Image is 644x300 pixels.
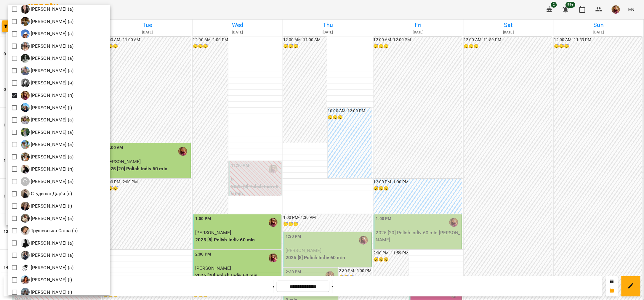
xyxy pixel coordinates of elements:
p: [PERSON_NAME] (а) [30,6,74,13]
p: [PERSON_NAME] (а) [30,252,74,259]
img: Н [21,5,30,14]
div: Черниш Ніколь (і) [21,288,72,297]
img: С [21,189,30,198]
p: [PERSON_NAME] (і) [30,104,72,111]
img: С [21,153,30,161]
img: Р [21,128,30,137]
a: С Студенко Дар'я (н) [21,189,72,198]
a: Р [PERSON_NAME] (а) [21,115,74,124]
div: Ряба Надія Федорівна (а) [21,128,74,137]
a: Х [PERSON_NAME] (а) [21,251,74,260]
p: [PERSON_NAME] (а) [30,141,74,148]
a: Ц [PERSON_NAME] (і) [21,275,72,284]
div: Трушевська Саша (п) [21,226,78,235]
p: [PERSON_NAME] (а) [30,67,74,74]
div: Софія Рачинська (п) [21,165,74,174]
div: Нінова Ольга Миколаївна (а) [21,42,74,51]
a: С [PERSON_NAME] (а) [21,153,74,161]
div: Петрук Дар'я (п) [21,91,74,100]
img: Х [21,251,30,260]
div: Павленко Світлана (а) [21,66,74,75]
p: [PERSON_NAME] (п) [30,92,74,99]
p: [PERSON_NAME] (а) [30,240,74,247]
a: Т Трушевська Саша (п) [21,226,78,235]
div: Тиндик-Павлова Іванна Марʼянівна (а) [21,214,74,223]
a: Н [PERSON_NAME] (а) [21,29,74,38]
a: П [PERSON_NAME] (п) [21,91,74,100]
p: [PERSON_NAME] (н) [30,79,74,86]
div: Стецюк Ілона (а) [21,177,74,186]
img: П [21,91,30,100]
div: Романишин Юлія (а) [21,115,74,124]
a: С [PERSON_NAME] (і) [21,202,72,211]
img: П [21,78,30,87]
a: Р [PERSON_NAME] (а) [21,140,74,149]
img: Т [21,214,30,223]
a: Ч [PERSON_NAME] (і) [21,288,72,297]
div: Фрунзе Валентина Сергіївна (а) [21,239,74,248]
div: Циганова Єлизавета (і) [21,275,72,284]
div: Ольга Гелівер (а) [21,54,74,63]
p: [PERSON_NAME] (а) [30,30,74,37]
a: О [PERSON_NAME] (а) [21,54,74,63]
div: Хижняк Марія Сергіївна (а) [21,251,74,260]
p: [PERSON_NAME] (а) [30,153,74,161]
a: Н [PERSON_NAME] (а) [21,42,74,51]
img: Р [21,140,30,149]
img: Т [21,226,30,235]
img: П [21,103,30,112]
div: Першина Валерія Андріївна (н) [21,78,74,87]
a: Ц [PERSON_NAME] (а) [21,263,74,272]
img: Ч [21,288,30,297]
p: [PERSON_NAME] (а) [30,116,74,123]
p: [PERSON_NAME] (а) [30,43,74,50]
p: [PERSON_NAME] (і) [30,289,72,296]
a: Т [PERSON_NAME] (а) [21,214,74,223]
div: Рябков Владислав Олегович (а) [21,140,74,149]
div: С [21,177,30,186]
img: С [21,202,30,211]
p: [PERSON_NAME] (а) [30,18,74,25]
p: [PERSON_NAME] (а) [30,264,74,271]
p: Студенко Дар'я (н) [30,190,72,197]
img: О [21,54,30,63]
div: Суліковська Катерина Петрівна (і) [21,202,72,211]
img: Ф [21,239,30,248]
p: [PERSON_NAME] (а) [30,178,74,185]
img: Ц [21,263,30,272]
a: П [PERSON_NAME] (і) [21,103,72,112]
div: Целуйко Анастасія (а) [21,263,74,272]
div: Студенко Дар'я (н) [21,189,72,198]
a: С [PERSON_NAME] (п) [21,165,74,174]
p: [PERSON_NAME] (і) [30,203,72,210]
img: Ц [21,275,30,284]
p: [PERSON_NAME] (п) [30,166,74,173]
p: [PERSON_NAME] (і) [30,276,72,283]
div: Семенюк Таїсія Олександрівна (а) [21,153,74,161]
div: Наталія Марценюк (а) [21,29,74,38]
a: Н [PERSON_NAME] (а) [21,17,74,26]
img: Н [21,42,30,51]
img: П [21,66,30,75]
img: С [21,165,30,174]
p: Трушевська Саша (п) [30,227,78,234]
div: Поліщук Анна Сергіївна (і) [21,103,72,112]
a: Н [PERSON_NAME] (а) [21,5,74,14]
a: Р [PERSON_NAME] (а) [21,128,74,137]
p: [PERSON_NAME] (а) [30,129,74,136]
img: Н [21,29,30,38]
p: [PERSON_NAME] (а) [30,55,74,62]
p: [PERSON_NAME] (а) [30,215,74,222]
img: Н [21,17,30,26]
a: П [PERSON_NAME] (н) [21,78,74,87]
a: Ф [PERSON_NAME] (а) [21,239,74,248]
a: С [PERSON_NAME] (а) [21,177,74,186]
a: П [PERSON_NAME] (а) [21,66,74,75]
img: Р [21,115,30,124]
